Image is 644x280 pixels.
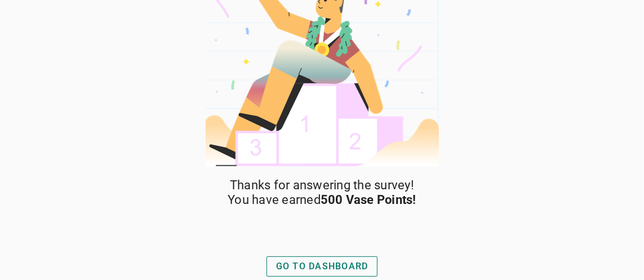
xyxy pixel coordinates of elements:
[321,193,416,207] strong: 500 Vase Points!
[276,260,368,273] div: GO TO DASHBOARD
[230,178,414,193] span: Thanks for answering the survey!
[228,193,416,207] span: You have earned
[267,256,378,277] button: GO TO DASHBOARD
